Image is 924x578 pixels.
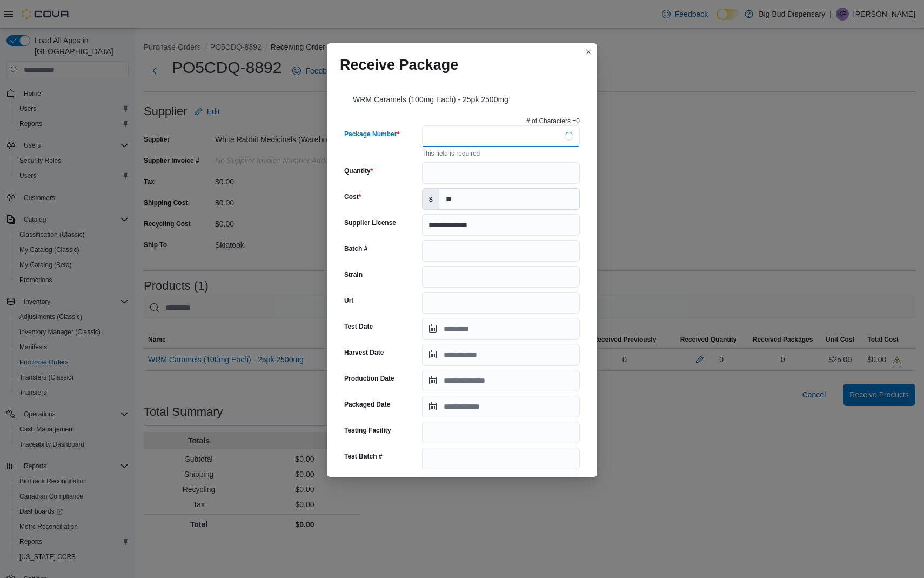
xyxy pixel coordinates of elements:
label: Quantity [344,167,373,175]
button: Closes this modal window [582,45,595,58]
input: Press the down key to open a popover containing a calendar. [422,344,580,366]
label: Testing Facility [344,426,391,435]
input: Press the down key to open a popover containing a calendar. [422,370,580,391]
label: Test Date [344,322,373,331]
label: Cost [344,192,361,201]
label: Supplier License [344,218,396,227]
input: Press the down key to open a popover containing a calendar. [422,396,580,417]
label: Harvest Date [344,348,384,357]
label: Strain [344,270,363,279]
label: $ [423,189,439,209]
label: Url [344,296,353,305]
label: Production Date [344,374,394,383]
h1: Receive Package [340,56,458,74]
label: Package Number [344,130,399,138]
div: WRM Caramels (100mg Each) - 25pk 2500mg [340,82,584,112]
input: Press the down key to open a popover containing a calendar. [422,318,580,340]
label: Test Batch # [344,452,382,461]
div: This field is required [422,147,580,158]
label: Batch # [344,244,367,253]
label: Packaged Date [344,400,390,409]
p: # of Characters = 0 [526,117,580,125]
